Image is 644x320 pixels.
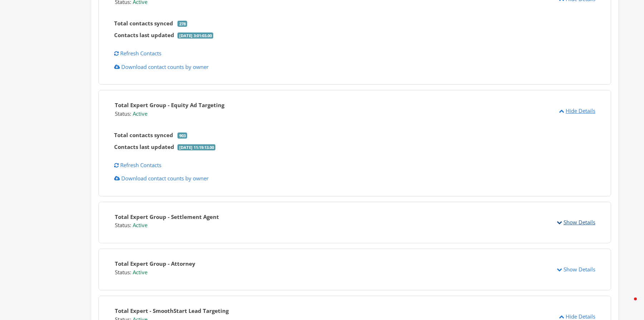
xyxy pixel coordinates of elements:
[115,268,133,276] label: Status:
[177,21,187,27] span: 278
[109,159,166,172] button: Refresh Contacts
[552,263,600,276] button: Show Details
[112,141,176,153] th: Contacts last updated
[552,216,600,229] button: Show Details
[133,269,149,276] span: Active
[114,175,209,182] a: Download contact counts by owner
[115,307,229,315] div: Total Expert - SmoothStart Lead Targeting
[133,110,149,117] span: Active
[114,63,209,70] a: Download contact counts by owner
[177,144,215,150] span: [DATE] 11:19:13.00
[109,47,166,60] button: Refresh Contacts
[112,129,176,141] th: Total contacts synced
[115,221,133,229] label: Status:
[133,221,149,229] span: Active
[620,296,637,313] iframe: Intercom live chat
[115,110,133,118] label: Status:
[115,101,224,109] div: Total Expert Group - Equity Ad Targeting
[109,60,213,74] button: Download contact counts by owner
[554,104,600,117] button: Hide Details
[115,213,219,221] div: Total Expert Group - Settlement Agent
[112,29,176,41] th: Contacts last updated
[177,132,187,139] span: 903
[112,17,176,29] th: Total contacts synced
[115,260,195,268] div: Total Expert Group - Attorney
[109,172,213,185] button: Download contact counts by owner
[177,32,213,39] span: [DATE] 3:01:03.00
